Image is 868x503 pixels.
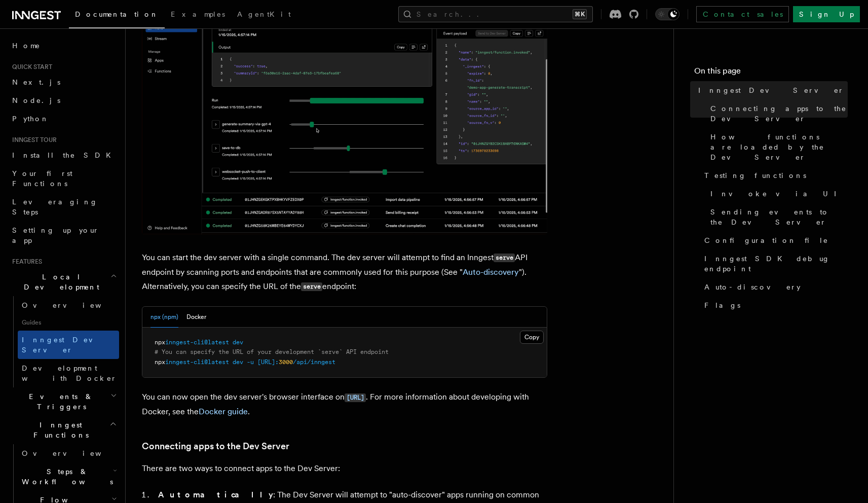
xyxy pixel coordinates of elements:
span: Flags [704,300,740,310]
a: [URL] [345,392,366,402]
span: Local Development [8,272,110,292]
span: -u [247,358,254,366]
a: Auto-discovery [463,267,519,277]
span: Next.js [12,78,60,86]
span: Features [8,258,42,266]
button: Docker [186,307,206,328]
a: Auto-discovery [700,278,848,296]
span: Development with Docker [22,364,117,382]
button: Events & Triggers [8,387,119,416]
span: dev [233,339,243,346]
a: Sending events to the Dev Server [706,203,848,231]
span: npx [155,339,165,346]
span: Your first Functions [12,169,72,188]
span: Inngest SDK debug endpoint [704,254,848,274]
span: inngest-cli@latest [165,339,229,346]
button: Inngest Functions [8,416,119,444]
button: Toggle dark mode [655,8,680,20]
p: You can now open the dev server's browser interface on . For more information about developing wi... [142,390,547,419]
span: Events & Triggers [8,391,110,412]
span: Overview [22,301,126,309]
span: Inngest Functions [8,420,109,440]
a: Contact sales [696,6,789,22]
button: Copy [520,331,544,344]
code: [URL] [345,393,366,402]
code: serve [494,254,515,262]
a: AgentKit [231,3,297,27]
span: AgentKit [237,10,291,18]
span: Quick start [8,63,52,71]
span: inngest-cli@latest [165,358,229,366]
span: Overview [22,449,126,457]
button: Steps & Workflows [18,462,119,491]
span: Guides [18,314,119,331]
span: Inngest Dev Server [698,85,844,95]
a: Configuration file [700,231,848,249]
span: Install the SDK [12,151,117,159]
a: Development with Docker [18,359,119,387]
h4: On this page [694,65,848,81]
div: Local Development [8,296,119,387]
a: Leveraging Steps [8,193,119,221]
span: Python [12,115,49,123]
a: Examples [165,3,231,27]
span: How functions are loaded by the Dev Server [710,132,848,162]
span: Examples [171,10,225,18]
span: /api/inngest [293,358,335,366]
span: Leveraging Steps [12,198,98,216]
a: Flags [700,296,848,314]
span: dev [233,358,243,366]
a: Python [8,110,119,128]
code: serve [301,282,322,291]
a: Documentation [69,3,165,28]
span: Documentation [75,10,159,18]
a: Testing functions [700,166,848,185]
a: Next.js [8,73,119,91]
span: Invoke via UI [710,189,845,199]
span: Node.js [12,96,60,104]
a: Inngest Dev Server [18,331,119,359]
span: Sending events to the Dev Server [710,207,848,227]
span: Connecting apps to the Dev Server [710,103,848,124]
span: Inngest Dev Server [22,336,108,354]
span: [URL]: [257,358,279,366]
span: 3000 [279,358,293,366]
a: Setting up your app [8,221,119,249]
span: Home [12,41,41,51]
span: Setting up your app [12,226,99,244]
a: Overview [18,296,119,314]
span: Configuration file [704,235,828,245]
a: Connecting apps to the Dev Server [706,99,848,128]
a: Inngest Dev Server [694,81,848,99]
a: Invoke via UI [706,185,848,203]
a: Your first Functions [8,164,119,193]
span: Inngest tour [8,136,57,144]
span: npx [155,358,165,366]
a: Docker guide [199,407,248,416]
button: Search...⌘K [398,6,593,22]
a: Inngest SDK debug endpoint [700,249,848,278]
a: Install the SDK [8,146,119,164]
a: Connecting apps to the Dev Server [142,439,289,453]
button: Local Development [8,268,119,296]
a: Home [8,37,119,55]
p: There are two ways to connect apps to the Dev Server: [142,461,547,476]
strong: Automatically [158,490,273,499]
a: Sign Up [793,6,860,22]
a: Node.js [8,91,119,110]
span: Auto-discovery [704,282,801,292]
button: npx (npm) [150,307,178,328]
p: You can start the dev server with a single command. The dev server will attempt to find an Innges... [142,250,547,294]
kbd: ⌘K [573,9,587,19]
span: # You can specify the URL of your development `serve` API endpoint [155,348,389,355]
a: How functions are loaded by the Dev Server [706,128,848,166]
span: Testing functions [704,170,806,181]
a: Overview [18,444,119,462]
span: Steps & Workflows [18,466,113,487]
